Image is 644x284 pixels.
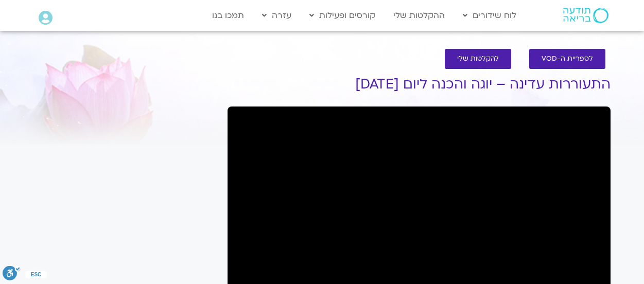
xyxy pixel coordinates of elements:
[257,6,297,25] a: עזרה
[563,8,608,23] img: תודעה בריאה
[207,6,249,25] a: תמכו בנו
[304,6,380,25] a: קורסים ופעילות
[529,49,605,69] a: לספריית ה-VOD
[457,55,499,63] span: להקלטות שלי
[542,55,593,63] span: לספריית ה-VOD
[445,49,511,69] a: להקלטות שלי
[388,6,450,25] a: ההקלטות שלי
[228,77,611,92] h1: התעוררות עדינה – יוגה והכנה ליום [DATE]
[458,6,521,25] a: לוח שידורים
